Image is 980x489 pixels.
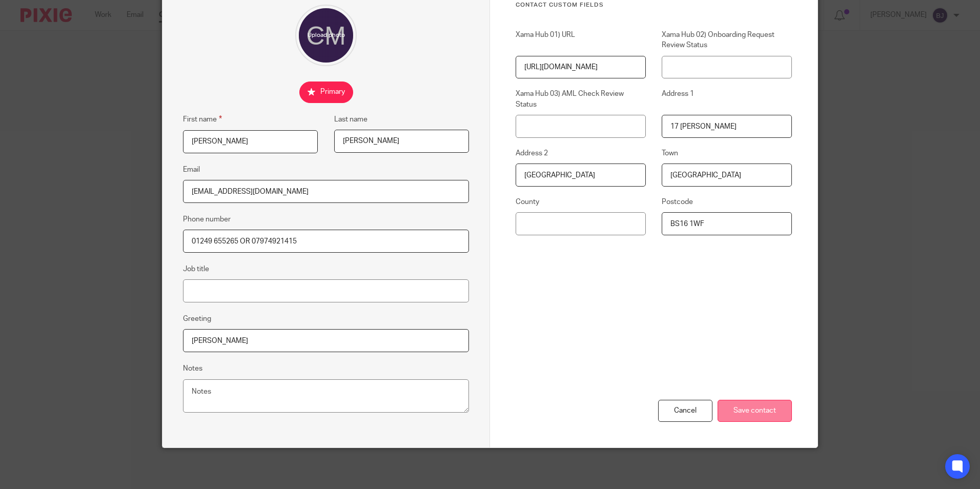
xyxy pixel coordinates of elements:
label: Job title [183,264,209,274]
label: Phone number [183,214,231,225]
h3: Contact Custom fields [516,1,792,9]
label: Address 1 [662,89,792,110]
label: Address 2 [516,148,646,158]
input: e.g. Dear Mrs. Appleseed or Hi Sam [183,329,469,352]
div: Cancel [658,400,712,422]
label: Xama Hub 02) Onboarding Request Review Status [662,30,792,51]
label: Xama Hub 01) URL [516,30,646,51]
label: First name [183,113,222,125]
label: County [516,197,646,207]
label: Postcode [662,197,792,207]
label: Email [183,165,200,175]
label: Notes [183,363,202,374]
label: Greeting [183,314,211,324]
input: Save contact [718,400,792,422]
label: Town [662,148,792,158]
label: Last name [334,114,367,125]
label: Xama Hub 03) AML Check Review Status [516,89,646,110]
